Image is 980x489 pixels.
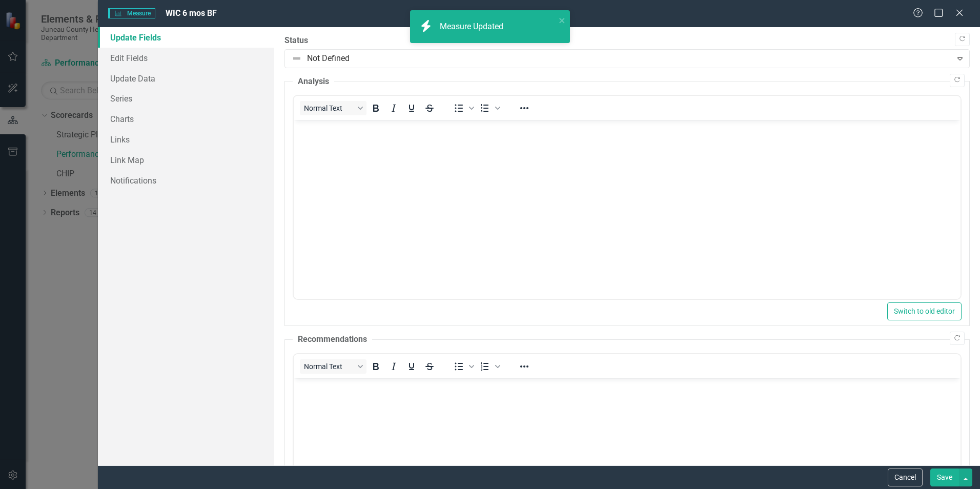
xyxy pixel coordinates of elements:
a: Links [98,129,274,150]
button: Italic [385,359,402,374]
a: Notifications [98,170,274,191]
div: Bullet list [451,101,477,115]
button: Switch to old editor [887,302,962,320]
button: Bold [367,101,384,115]
a: Link Map [98,150,274,170]
div: Measure Updated [440,21,506,33]
span: Normal Text [304,104,354,112]
a: Update Data [98,68,274,89]
legend: Analysis [293,76,334,88]
legend: Recommendations [293,334,372,345]
button: Italic [385,101,402,115]
label: Status [284,35,970,47]
a: Charts [98,109,274,129]
a: Edit Fields [98,48,274,68]
div: Numbered list [477,101,503,115]
iframe: Rich Text Area [294,120,961,299]
button: close [559,14,566,26]
a: Update Fields [98,27,274,48]
div: Numbered list [477,359,503,374]
button: Block Normal Text [300,101,366,115]
button: Reveal or hide additional toolbar items [516,101,533,115]
button: Strikethrough [421,101,438,115]
span: WIC 6 mos BF [166,8,217,18]
button: Reveal or hide additional toolbar items [516,359,533,374]
div: Bullet list [451,359,477,374]
button: Strikethrough [421,359,438,374]
button: Block Normal Text [300,359,366,374]
button: Underline [403,359,420,374]
span: Normal Text [304,362,354,371]
span: Measure [108,8,155,18]
button: Underline [403,101,420,115]
button: Bold [367,359,384,374]
button: Cancel [888,468,923,486]
button: Save [930,468,959,486]
a: Series [98,88,274,109]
